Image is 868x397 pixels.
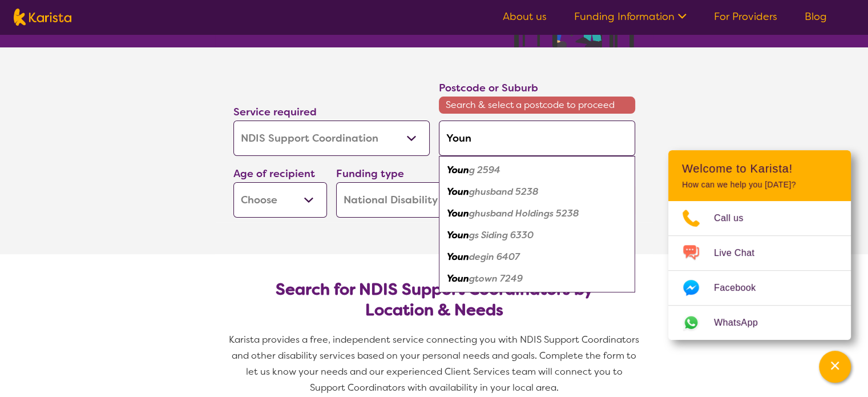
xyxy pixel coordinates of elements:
span: Call us [714,210,757,227]
em: Youn [447,251,469,263]
a: About us [503,10,547,23]
div: Younghusband 5238 [445,181,629,203]
em: Youn [447,207,469,219]
span: Karista provides a free, independent service connecting you with NDIS Support Coordinators and ot... [229,334,641,394]
em: Youn [447,272,469,284]
a: For Providers [714,10,777,23]
div: Young 2594 [445,159,629,181]
span: WhatsApp [714,314,772,331]
em: ghusband Holdings 5238 [469,207,579,219]
input: Type [439,121,635,156]
div: Younghusband Holdings 5238 [445,203,629,224]
em: g 2594 [469,164,500,176]
img: Karista logo [14,9,71,26]
a: Funding Information [574,10,687,23]
ul: Choose channel [668,201,851,340]
h2: Welcome to Karista! [682,162,837,175]
span: Facebook [714,279,769,296]
div: Channel Menu [668,150,851,340]
h2: Search for NDIS Support Coordinators by Location & Needs [243,279,626,320]
div: Youngs Siding 6330 [445,224,629,246]
span: Search & select a postcode to proceed [439,97,635,114]
label: Postcode or Suburb [439,81,538,95]
em: degin 6407 [469,251,520,263]
p: How can we help you [DATE]? [682,180,837,190]
em: Youn [447,229,469,241]
a: Web link opens in a new tab. [668,306,851,340]
em: gs Siding 6330 [469,229,534,241]
label: Service required [233,105,317,119]
div: Youngtown 7249 [445,268,629,290]
span: Live Chat [714,244,768,262]
label: Age of recipient [233,167,315,181]
em: Youn [447,164,469,176]
div: Youndegin 6407 [445,246,629,268]
a: Blog [805,10,827,23]
em: Youn [447,186,469,198]
em: ghusband 5238 [469,186,539,198]
button: Channel Menu [819,351,851,383]
label: Funding type [336,167,404,181]
em: gtown 7249 [469,272,523,284]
